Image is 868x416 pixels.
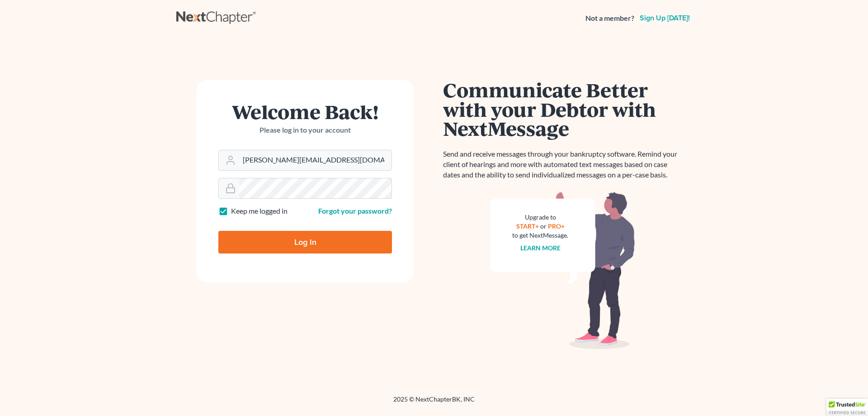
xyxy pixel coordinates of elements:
[516,222,539,230] a: START+
[548,222,565,230] a: PRO+
[218,102,392,121] h1: Welcome Back!
[585,13,634,24] strong: Not a member?
[176,395,692,411] div: 2025 © NextChapterBK, INC
[218,125,392,135] p: Please log in to your account
[638,14,692,22] a: Sign up [DATE]!
[218,231,392,253] input: Log In
[231,206,288,216] label: Keep me logged in
[239,150,392,170] input: Email Address
[512,213,568,222] div: Upgrade to
[318,206,392,215] a: Forgot your password?
[520,244,561,252] a: Learn more
[826,399,868,416] div: TrustedSite Certified
[443,149,683,180] p: Send and receive messages through your bankruptcy software. Remind your client of hearings and mo...
[540,222,547,230] span: or
[443,80,683,138] h1: Communicate Better with your Debtor with NextMessage
[512,231,568,240] div: to get NextMessage.
[491,191,635,349] img: nextmessage_bg-59042aed3d76b12b5cd301f8e5b87938c9018125f34e5fa2b7a6b67550977c72.svg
